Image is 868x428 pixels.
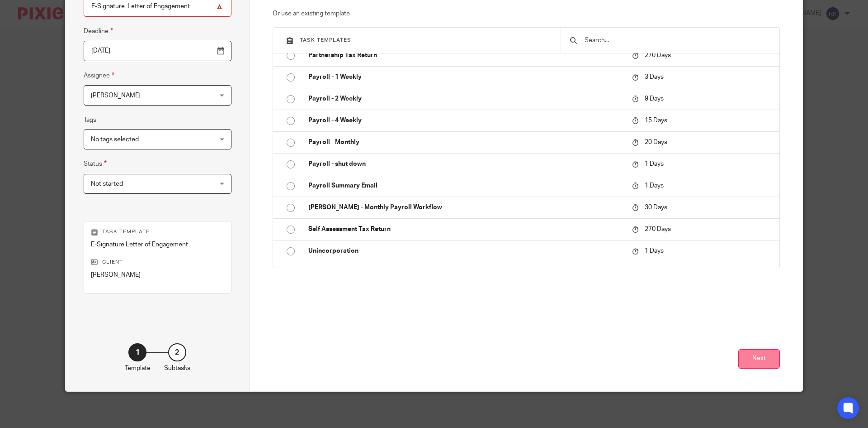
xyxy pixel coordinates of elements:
span: 30 Days [645,204,667,211]
p: [PERSON_NAME] [91,270,224,279]
p: Payroll - 4 Weekly [308,116,623,125]
span: 270 Days [645,226,671,232]
label: Assignee [84,70,114,81]
span: 3 Days [645,74,664,80]
p: Partnership Tax Return [308,51,623,60]
p: Payroll - 2 Weekly [308,94,623,103]
p: [PERSON_NAME] - Monthly Payroll Workflow [308,203,623,212]
p: Task template [91,228,224,236]
p: Subtasks [164,364,190,373]
p: Payroll - shut down [308,159,623,168]
span: No tags selected [91,136,139,143]
span: Task templates [300,38,351,43]
span: 270 Days [645,52,671,58]
span: 20 Days [645,139,667,145]
span: 1 Days [645,248,664,254]
label: Status [84,159,107,169]
input: Search... [584,35,770,45]
p: Client [91,259,224,266]
p: Payroll - 1 Weekly [308,72,623,82]
span: Not started [91,181,123,187]
label: Deadline [84,26,113,36]
button: Next [738,349,780,369]
div: 2 [168,343,186,361]
p: E-Signature Letter of Engagement [91,240,224,249]
div: 1 [128,343,146,361]
p: Template [125,364,151,373]
span: 9 Days [645,96,664,102]
p: Self Assessment Tax Return [308,225,623,234]
p: Payroll Summary Email [308,181,623,190]
label: Tags [84,115,96,125]
span: 15 Days [645,117,667,124]
span: 1 Days [645,161,664,167]
p: Or use an existing template [273,9,780,18]
p: Payroll - Monthly [308,138,623,147]
span: 1 Days [645,183,664,189]
input: Pick a date [84,41,231,61]
span: [PERSON_NAME] [91,92,141,99]
p: Unincorporation [308,246,623,255]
